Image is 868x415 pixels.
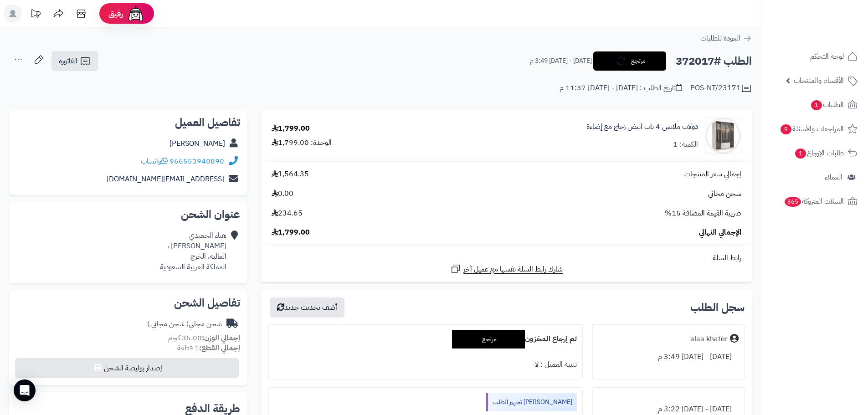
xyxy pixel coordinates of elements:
[767,142,863,164] a: طلبات الإرجاع1
[169,138,225,149] a: [PERSON_NAME]
[51,51,98,71] a: الفاتورة
[24,5,47,25] a: تحديثات المنصة
[690,83,752,94] div: POS-NT/23171
[272,123,310,134] div: 1,799.00
[147,318,189,329] span: ( شحن مجاني )
[141,156,168,167] a: واتساب
[781,124,791,134] span: 9
[15,358,239,378] button: إصدار بوليصة الشحن
[699,227,741,238] span: الإجمالي النهائي
[767,94,863,116] a: الطلبات1
[270,297,344,318] button: أضف تحديث جديد
[177,343,240,354] small: 1 قطعة
[586,122,698,132] a: دولاب ملابس 4 باب ابيض زجاج مع إضاءة
[160,231,226,272] div: هياء الجعيدي [PERSON_NAME] ، العالية، الخرج المملكة العربية السعودية
[810,50,844,63] span: لوحة التحكم
[202,333,240,343] strong: إجمالي الوزن:
[16,117,240,128] h2: تفاصيل العميل
[108,8,123,19] span: رفيق
[673,139,698,150] div: الكمية: 1
[767,190,863,212] a: السلات المتروكة365
[272,138,332,148] div: الوحدة: 1,799.00
[560,83,682,93] div: تاريخ الطلب : [DATE] - [DATE] 11:37 م
[708,189,741,199] span: شحن مجاني
[486,393,577,411] div: [PERSON_NAME] تجهيز الطلب
[16,297,240,308] h2: تفاصيل الشحن
[168,333,240,343] small: 35.00 كجم
[274,356,576,374] div: تنبيه العميل : لا
[795,149,806,159] span: 1
[169,156,224,167] a: 966553940890
[14,379,36,401] div: Open Intercom Messenger
[272,189,293,199] span: 0.00
[665,208,741,219] span: ضريبة القيمة المضافة 15%
[690,334,728,344] div: alaa khater
[700,33,752,44] a: العودة للطلبات
[59,56,77,67] span: الفاتورة
[265,253,748,263] div: رابط السلة
[785,197,801,207] span: 365
[272,169,309,179] span: 1,564.35
[107,174,224,184] a: [EMAIL_ADDRESS][DOMAIN_NAME]
[185,403,240,414] h2: طريقة الدفع
[530,56,592,66] small: [DATE] - [DATE] 3:49 م
[272,208,303,219] span: 234.65
[810,98,844,111] span: الطلبات
[525,333,577,344] b: تم إرجاع المخزون
[784,195,844,208] span: السلات المتروكة
[147,319,222,329] div: شحن مجاني
[705,118,741,154] img: 1742133300-110103010020.1-90x90.jpg
[806,26,859,45] img: logo-2.png
[684,169,741,179] span: إجمالي سعر المنتجات
[452,330,525,348] div: مرتجع
[463,264,563,275] span: شارك رابط السلة نفسها مع عميل آخر
[593,51,666,71] button: مرتجع
[825,171,842,184] span: العملاء
[272,227,310,238] span: 1,799.00
[780,123,844,135] span: المراجعات والأسئلة
[450,263,563,275] a: شارك رابط السلة نفسها مع عميل آخر
[811,100,822,110] span: 1
[767,118,863,140] a: المراجعات والأسئلة9
[700,33,740,44] span: العودة للطلبات
[767,166,863,188] a: العملاء
[199,343,240,354] strong: إجمالي القطع:
[794,74,844,87] span: الأقسام والمنتجات
[127,5,145,23] img: ai-face.png
[676,52,752,71] h2: الطلب #372017
[767,46,863,67] a: لوحة التحكم
[794,147,844,159] span: طلبات الإرجاع
[16,209,240,220] h2: عنوان الشحن
[690,302,745,313] h3: سجل الطلب
[598,348,739,366] div: [DATE] - [DATE] 3:49 م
